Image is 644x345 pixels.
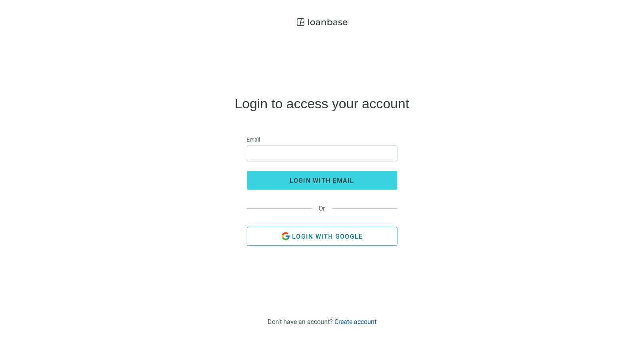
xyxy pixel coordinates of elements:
[268,318,376,326] div: Don't have an account?
[292,233,363,240] span: Login with Google
[247,135,260,144] span: Email
[290,177,354,184] span: login with email
[312,205,332,212] span: Or
[247,171,397,190] button: login with email
[334,318,376,326] a: Create account
[247,227,397,246] button: Login with Google
[235,97,409,110] h4: Login to access your account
